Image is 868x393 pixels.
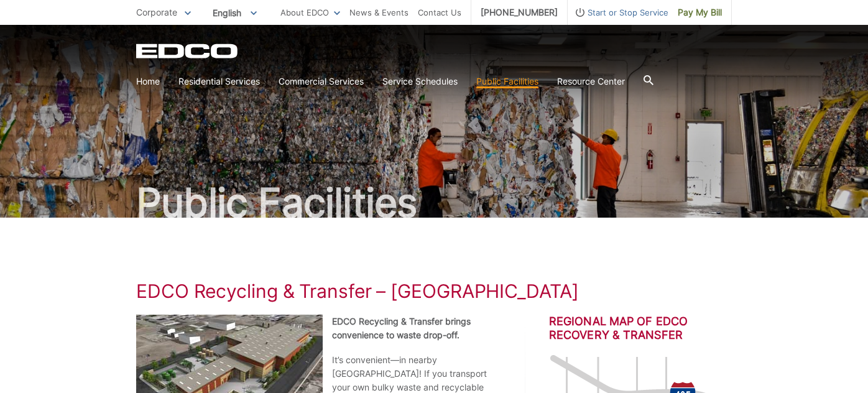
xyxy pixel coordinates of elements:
a: Home [136,75,160,88]
a: Commercial Services [279,75,364,88]
h2: Public Facilities [136,183,732,223]
a: Service Schedules [382,75,458,88]
span: English [203,2,266,23]
span: Corporate [136,7,177,17]
h1: EDCO Recycling & Transfer – [GEOGRAPHIC_DATA] [136,280,732,302]
a: EDCD logo. Return to the homepage. [136,44,239,58]
a: Public Facilities [476,75,538,88]
a: About EDCO [280,6,340,19]
a: Contact Us [418,6,461,19]
span: Pay My Bill [678,6,722,19]
a: Resource Center [557,75,625,88]
h2: Regional Map of EDCO Recovery & Transfer [549,315,732,342]
a: Residential Services [178,75,260,88]
a: News & Events [349,6,409,19]
strong: EDCO Recycling & Transfer brings convenience to waste drop-off. [332,316,471,340]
